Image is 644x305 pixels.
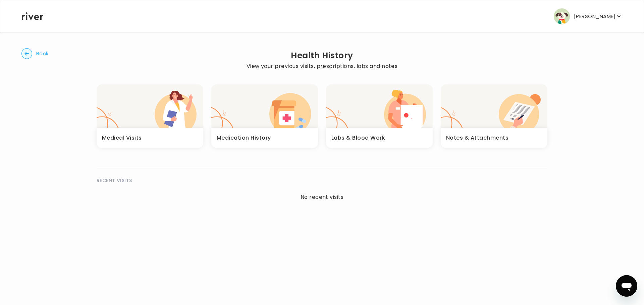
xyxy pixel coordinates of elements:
p: View your previous visits, prescriptions, labs and notes [247,62,398,71]
div: No recent visits [97,193,547,202]
button: Medication History [211,84,318,148]
h3: Labs & Blood Work [331,133,385,143]
button: Back [21,48,49,59]
h2: Health History [247,51,398,60]
p: [PERSON_NAME] [574,12,615,21]
button: user avatar[PERSON_NAME] [554,8,622,24]
iframe: Button to launch messaging window [616,275,637,297]
h3: Medication History [217,133,271,143]
h3: Notes & Attachments [446,133,508,143]
button: Labs & Blood Work [326,84,433,148]
span: Back [36,49,49,58]
span: RECENT VISITS [97,176,132,184]
button: Medical Visits [97,84,203,148]
img: user avatar [554,8,570,24]
h3: Medical Visits [102,133,142,143]
button: Notes & Attachments [441,84,547,148]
